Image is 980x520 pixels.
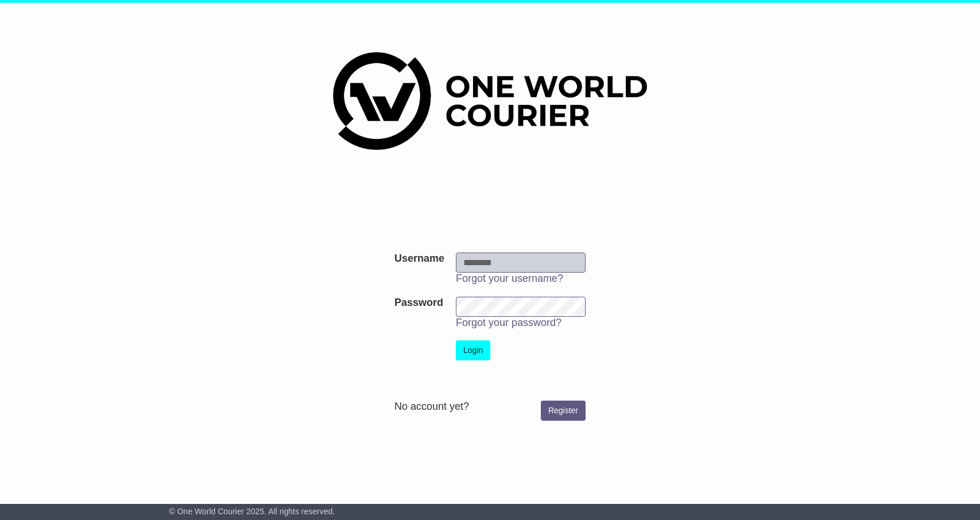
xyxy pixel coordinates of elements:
a: Register [541,401,586,421]
button: Login [456,340,490,360]
div: No account yet? [394,401,586,413]
a: Forgot your password? [456,317,561,328]
label: Password [394,297,443,309]
label: Username [394,253,444,265]
span: © One World Courier 2025. All rights reserved. [169,507,335,516]
img: One World [333,52,646,150]
a: Forgot your username? [456,273,563,284]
